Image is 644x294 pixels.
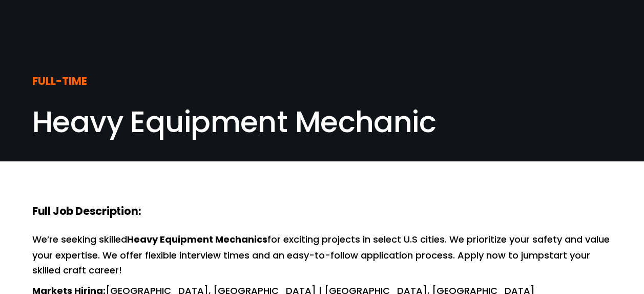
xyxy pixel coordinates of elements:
strong: Heavy Equipment Mechanics [127,232,267,248]
p: We’re seeking skilled for exciting projects in select U.S cities. We prioritize your safety and v... [32,232,612,278]
strong: FULL-TIME [32,73,87,91]
strong: Full Job Description: [32,203,141,222]
span: Heavy Equipment Mechanic [32,101,436,142]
